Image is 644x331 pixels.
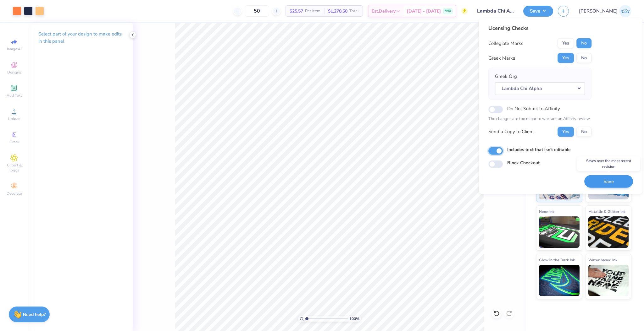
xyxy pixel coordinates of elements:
[523,6,553,17] button: Save
[305,8,320,14] span: Per Item
[588,257,617,263] span: Water based Ink
[9,139,19,144] span: Greek
[579,8,618,15] span: [PERSON_NAME]
[290,8,303,14] span: $25.57
[23,312,46,317] strong: Need help?
[507,146,571,153] label: Includes text that isn't editable
[619,5,631,17] img: Josephine Amber Orros
[495,73,517,80] label: Greek Org
[588,208,625,215] span: Metallic & Glitter Ink
[3,163,25,173] span: Clipart & logos
[588,216,629,248] img: Metallic & Glitter Ink
[8,116,20,121] span: Upload
[488,128,534,135] div: Send a Copy to Client
[579,5,631,17] a: [PERSON_NAME]
[488,54,515,62] div: Greek Marks
[588,265,629,296] img: Water based Ink
[558,127,574,137] button: Yes
[576,38,591,48] button: No
[445,9,451,13] span: FREE
[38,30,123,45] p: Select part of your design to make edits in this panel
[576,53,591,63] button: No
[577,156,640,171] div: Saves over the most recent revision
[488,24,591,32] div: Licensing Checks
[328,8,347,14] span: $1,278.50
[7,93,22,98] span: Add Text
[576,127,591,137] button: No
[7,70,21,75] span: Designs
[539,257,575,263] span: Glow in the Dark Ink
[407,8,441,14] span: [DATE] - [DATE]
[7,46,22,52] span: Image AI
[584,175,633,188] button: Save
[349,316,359,322] span: 100 %
[539,265,580,296] img: Glow in the Dark Ink
[558,53,574,63] button: Yes
[539,208,554,215] span: Neon Ink
[539,216,580,248] img: Neon Ink
[349,8,359,14] span: Total
[507,159,540,166] label: Block Checkout
[7,191,22,196] span: Decorate
[472,5,519,17] input: Untitled Design
[495,82,585,95] button: Lambda Chi Alpha
[507,105,560,113] label: Do Not Submit to Affinity
[488,40,523,47] div: Collegiate Marks
[488,116,591,122] p: The changes are too minor to warrant an Affinity review.
[558,38,574,48] button: Yes
[245,5,269,17] input: – –
[372,8,396,14] span: Est. Delivery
